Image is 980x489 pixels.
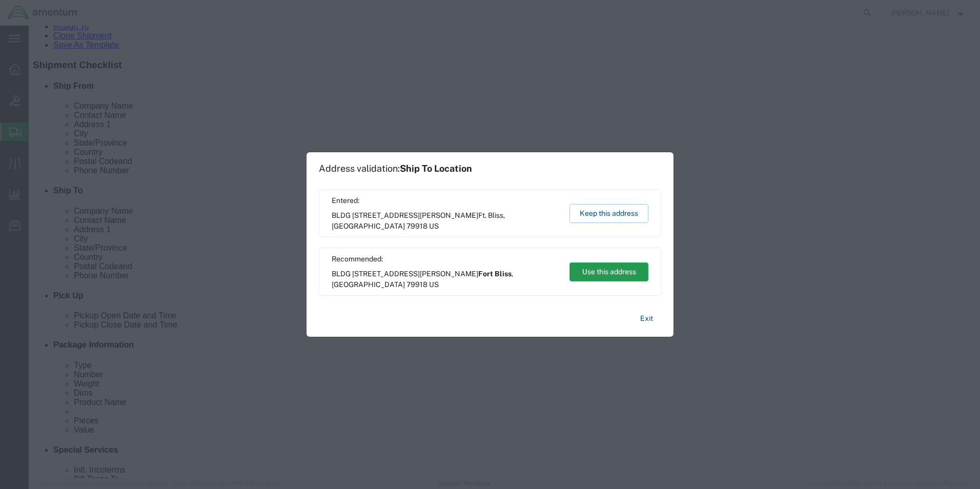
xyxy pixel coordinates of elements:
[632,310,661,328] button: Exit
[429,222,439,230] span: US
[319,163,472,174] h1: Address validation:
[332,269,560,290] span: BLDG [STREET_ADDRESS][PERSON_NAME] ,
[332,195,560,206] span: Entered:
[406,222,427,230] span: 79918
[478,270,512,278] span: Fort Bliss
[400,163,472,174] span: Ship To Location
[332,210,560,232] span: BLDG [STREET_ADDRESS][PERSON_NAME] ,
[332,222,405,230] span: [GEOGRAPHIC_DATA]
[406,280,427,289] span: 79918
[332,254,560,264] span: Recommended:
[429,280,439,289] span: US
[332,280,405,289] span: [GEOGRAPHIC_DATA]
[569,262,648,281] button: Use this address
[569,204,648,223] button: Keep this address
[478,211,503,219] span: Ft. Bliss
